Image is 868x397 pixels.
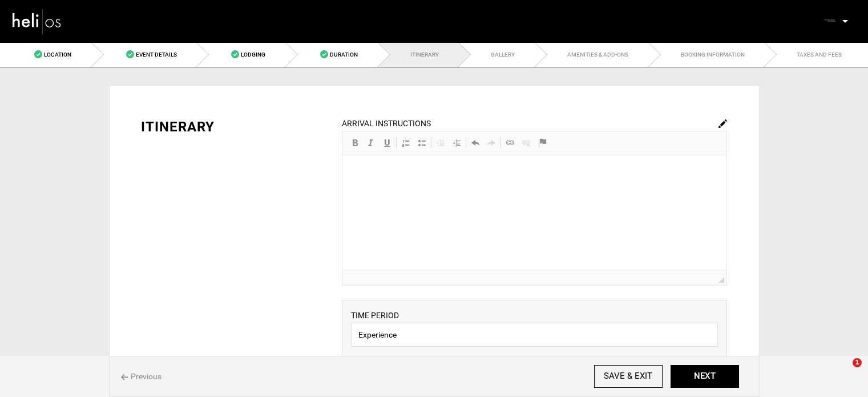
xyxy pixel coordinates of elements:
[671,365,739,388] button: NEXT
[330,51,358,58] span: Duration
[342,118,431,129] label: ARRIVAL INSTRUCTIONS
[351,310,399,321] label: TIME PERIOD
[121,374,128,380] img: back%20icon.svg
[821,12,838,29] img: 0b62b82b24fdbc2b00bebc3dda93d91f.png
[829,358,857,386] iframe: Intercom live chat
[141,117,325,137] div: ITINERARY
[594,365,663,388] input: SAVE & EXIT
[718,119,727,128] img: edit.svg
[136,51,177,58] span: Event Details
[853,358,862,367] span: 1
[241,51,265,58] span: Lodging
[121,371,162,382] span: Previous
[351,323,718,347] input: i.e. Day 1, Days 1-3, Week 1, etc.
[11,6,63,37] img: heli-logo
[44,51,71,58] span: Location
